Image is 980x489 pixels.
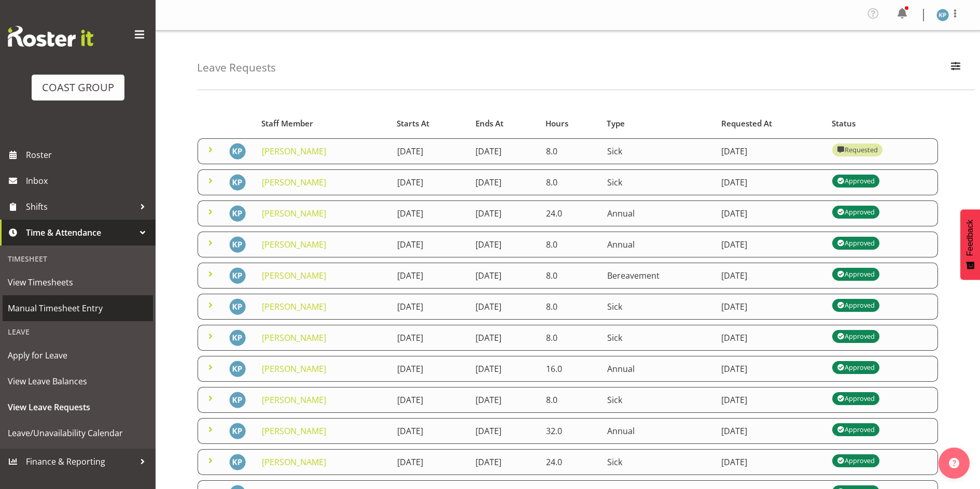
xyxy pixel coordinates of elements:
[8,275,148,290] span: View Timesheets
[540,325,601,351] td: 8.0
[469,418,540,444] td: [DATE]
[607,118,709,130] div: Type
[3,394,153,420] a: View Leave Requests
[3,368,153,394] a: View Leave Balances
[601,200,716,226] td: Annual
[540,449,601,475] td: 24.0
[715,325,825,351] td: [DATE]
[262,394,326,406] a: [PERSON_NAME]
[469,232,540,257] td: [DATE]
[262,239,326,250] a: [PERSON_NAME]
[949,458,959,468] img: help-xxl-2.png
[391,449,469,475] td: [DATE]
[262,332,326,343] a: [PERSON_NAME]
[945,56,967,79] button: Filter Employees
[262,208,326,219] a: [PERSON_NAME]
[540,232,601,257] td: 8.0
[837,392,874,405] div: Approved
[3,248,153,269] div: Timesheet
[262,363,326,375] a: [PERSON_NAME]
[837,361,874,373] div: Approved
[469,325,540,351] td: [DATE]
[540,294,601,320] td: 8.0
[229,267,246,284] img: kent-pollard5758.jpg
[229,392,246,408] img: kent-pollard5758.jpg
[261,118,385,130] div: Staff Member
[837,206,874,218] div: Approved
[3,321,153,342] div: Leave
[601,325,716,351] td: Sick
[715,138,825,164] td: [DATE]
[601,449,716,475] td: Sick
[8,373,148,389] span: View Leave Balances
[262,146,326,157] a: [PERSON_NAME]
[397,118,464,130] div: Starts At
[197,62,276,74] h4: Leave Requests
[229,361,246,377] img: kent-pollard5758.jpg
[391,200,469,226] td: [DATE]
[262,177,326,188] a: [PERSON_NAME]
[26,199,135,214] span: Shifts
[715,418,825,444] td: [DATE]
[837,143,877,156] div: Requested
[837,237,874,249] div: Approved
[475,118,534,130] div: Ends At
[715,232,825,257] td: [DATE]
[715,263,825,289] td: [DATE]
[8,399,148,415] span: View Leave Requests
[601,418,716,444] td: Annual
[540,263,601,289] td: 8.0
[391,356,469,382] td: [DATE]
[469,449,540,475] td: [DATE]
[469,200,540,226] td: [DATE]
[469,263,540,289] td: [DATE]
[8,26,93,47] img: Rosterit website logo
[540,418,601,444] td: 32.0
[469,294,540,320] td: [DATE]
[837,454,874,467] div: Approved
[601,138,716,164] td: Sick
[26,173,150,189] span: Inbox
[391,325,469,351] td: [DATE]
[469,169,540,195] td: [DATE]
[391,294,469,320] td: [DATE]
[42,80,114,95] div: COAST GROUP
[229,205,246,222] img: kent-pollard5758.jpg
[391,232,469,257] td: [DATE]
[229,174,246,191] img: kent-pollard5758.jpg
[545,118,595,130] div: Hours
[601,263,716,289] td: Bereavement
[837,330,874,342] div: Approved
[540,200,601,226] td: 24.0
[540,138,601,164] td: 8.0
[715,449,825,475] td: [DATE]
[3,342,153,368] a: Apply for Leave
[715,356,825,382] td: [DATE]
[229,298,246,315] img: kent-pollard5758.jpg
[601,232,716,257] td: Annual
[262,425,326,437] a: [PERSON_NAME]
[229,423,246,439] img: kent-pollard5758.jpg
[960,209,980,280] button: Feedback - Show survey
[540,169,601,195] td: 8.0
[715,387,825,413] td: [DATE]
[8,425,148,441] span: Leave/Unavailability Calendar
[832,118,932,130] div: Status
[837,268,874,280] div: Approved
[540,356,601,382] td: 16.0
[262,270,326,281] a: [PERSON_NAME]
[8,300,148,316] span: Manual Timesheet Entry
[8,348,148,363] span: Apply for Leave
[3,295,153,321] a: Manual Timesheet Entry
[715,294,825,320] td: [DATE]
[391,387,469,413] td: [DATE]
[715,200,825,226] td: [DATE]
[262,301,326,312] a: [PERSON_NAME]
[391,138,469,164] td: [DATE]
[262,456,326,468] a: [PERSON_NAME]
[391,263,469,289] td: [DATE]
[715,169,825,195] td: [DATE]
[3,269,153,295] a: View Timesheets
[229,454,246,470] img: kent-pollard5758.jpg
[229,143,246,160] img: kent-pollard5758.jpg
